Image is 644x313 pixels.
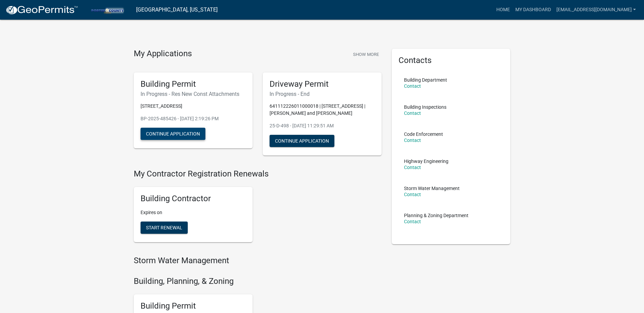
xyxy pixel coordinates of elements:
[141,91,246,97] h6: In Progress - Res New Const Attachments
[494,3,513,16] a: Home
[404,83,421,89] a: Contact
[134,276,382,286] h4: Building, Planning, & Zoning
[141,301,246,311] h5: Building Permit
[270,135,334,147] button: Continue Application
[404,110,421,116] a: Contact
[136,4,218,16] a: [GEOGRAPHIC_DATA], [US_STATE]
[404,219,421,224] a: Contact
[134,169,382,179] h4: My Contractor Registration Renewals
[270,122,375,129] p: 25-D-498 - [DATE] 11:29:51 AM
[404,213,468,218] p: Planning & Zoning Department
[141,222,188,234] button: Start Renewal
[134,49,192,59] h4: My Applications
[141,79,246,89] h5: Building Permit
[141,115,246,122] p: BP-2025-485426 - [DATE] 2:19:26 PM
[141,103,246,110] p: [STREET_ADDRESS]
[404,186,460,191] p: Storm Water Management
[134,256,382,266] h4: Storm Water Management
[146,225,182,230] span: Start Renewal
[141,128,205,140] button: Continue Application
[270,91,375,97] h6: In Progress - End
[404,132,443,137] p: Code Enforcement
[404,165,421,170] a: Contact
[404,159,448,164] p: Highway Engineering
[141,209,246,216] p: Expires on
[404,138,421,143] a: Contact
[404,78,447,82] p: Building Department
[404,192,421,197] a: Contact
[350,49,382,60] button: Show More
[404,105,446,109] p: Building Inspections
[141,194,246,204] h5: Building Contractor
[554,3,639,16] a: [EMAIL_ADDRESS][DOMAIN_NAME]
[513,3,554,16] a: My Dashboard
[399,56,504,65] h5: Contacts
[134,169,382,248] wm-registration-list-section: My Contractor Registration Renewals
[270,79,375,89] h5: Driveway Permit
[84,5,131,14] img: Porter County, Indiana
[270,103,375,117] p: 641112226011000018 | [STREET_ADDRESS] | [PERSON_NAME] and [PERSON_NAME]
